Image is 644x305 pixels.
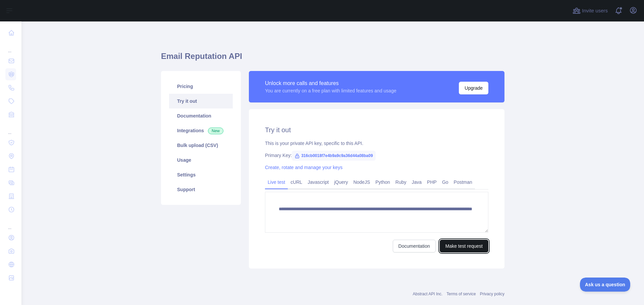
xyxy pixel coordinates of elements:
[169,94,233,108] a: Try it out
[169,182,233,197] a: Support
[265,165,342,170] a: Create, rotate and manage your keys
[351,177,373,187] a: NodeJS
[292,151,376,161] span: 316cb0018f7e4b9a9c9a36d44a08ba09
[265,79,396,87] div: Unlock more calls and features
[169,79,233,94] a: Pricing
[5,40,16,54] div: ...
[446,292,476,296] a: Terms of service
[582,7,608,15] span: Invite users
[373,177,393,187] a: Python
[440,240,488,252] button: Make test request
[5,217,16,230] div: ...
[169,153,233,167] a: Usage
[393,177,409,187] a: Ruby
[413,292,443,296] a: Abstract API Inc.
[480,292,504,296] a: Privacy policy
[393,240,436,252] a: Documentation
[459,82,488,94] button: Upgrade
[169,138,233,153] a: Bulk upload (CSV)
[580,278,631,292] iframe: Toggle Customer Support
[161,51,504,67] h1: Email Reputation API
[169,167,233,182] a: Settings
[5,122,16,135] div: ...
[305,177,331,187] a: Javascript
[169,123,233,138] a: Integrations New
[208,128,223,134] span: New
[265,177,288,187] a: Live test
[288,177,305,187] a: cURL
[265,87,396,94] div: You are currently on a free plan with limited features and usage
[265,140,488,147] div: This is your private API key, specific to this API.
[265,125,488,135] h2: Try it out
[424,177,439,187] a: PHP
[439,177,451,187] a: Go
[169,108,233,123] a: Documentation
[451,177,475,187] a: Postman
[265,152,488,159] div: Primary Key:
[331,177,351,187] a: jQuery
[409,177,425,187] a: Java
[571,5,609,16] button: Invite users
